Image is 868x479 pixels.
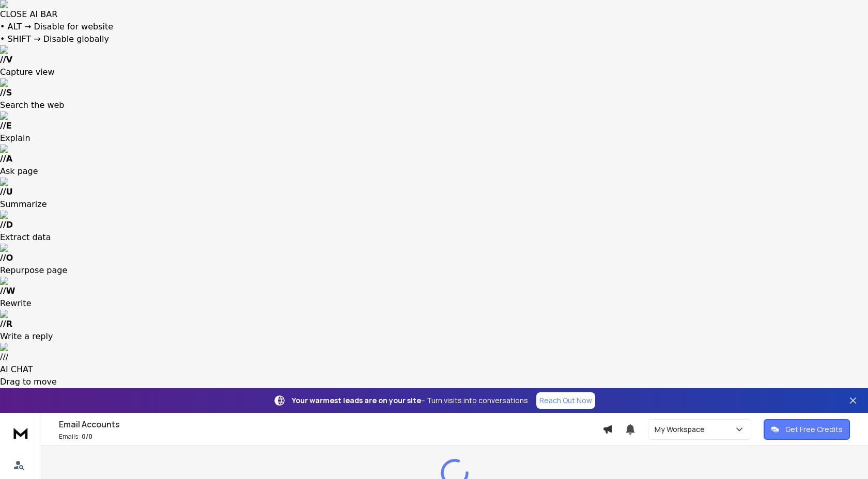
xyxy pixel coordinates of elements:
span: 0 / 0 [82,432,92,441]
p: – Turn visits into conversations [292,395,528,406]
a: Reach Out Now [536,392,595,409]
p: Reach Out Now [539,395,592,406]
p: Get Free Credits [785,424,843,435]
button: Get Free Credits [764,419,850,440]
p: Emails : [59,433,602,441]
h1: Email Accounts [59,418,602,430]
strong: Your warmest leads are on your site [292,395,421,405]
img: logo [10,423,31,442]
p: My Workspace [655,424,709,435]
